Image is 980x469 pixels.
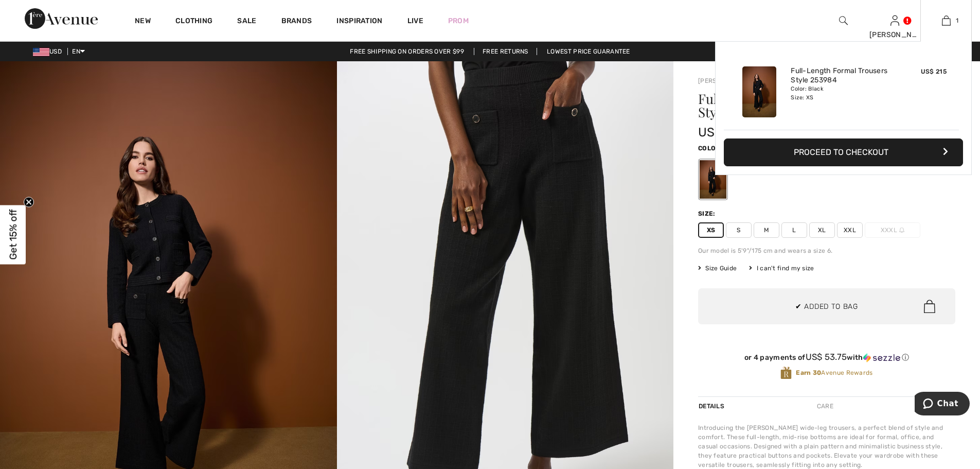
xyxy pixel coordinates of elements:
[890,14,899,27] img: My Info
[806,352,847,362] span: US$ 53.75
[336,16,382,27] span: Inspiration
[809,222,835,238] span: XL
[698,352,955,366] div: or 4 payments ofUS$ 53.75withSezzle Click to learn more about Sezzle
[724,138,963,166] button: Proceed to Checkout
[474,48,537,55] a: Free Returns
[175,16,212,27] a: Clothing
[869,29,920,40] div: [PERSON_NAME]
[24,197,34,207] button: Close teaser
[33,48,49,56] img: US Dollar
[780,366,792,380] img: Avenue Rewards
[698,222,724,238] span: XS
[407,15,423,26] a: Live
[865,222,920,238] span: XXXL
[808,397,842,415] div: Care
[863,353,900,362] img: Sezzle
[791,66,892,85] a: Full-Length Formal Trousers Style 253984
[7,210,19,260] span: Get 15% off
[956,16,958,25] span: 1
[698,288,955,324] button: ✔ Added to Bag
[796,369,821,376] strong: Earn 30
[749,264,814,273] div: I can't find my size
[726,222,752,238] span: S
[72,48,85,55] span: EN
[698,352,955,362] div: or 4 payments of with
[837,222,863,238] span: XXL
[899,228,904,233] img: ring-m.svg
[915,392,970,418] iframe: Opens a widget where you can chat to one of our agents
[781,222,807,238] span: L
[698,209,718,218] div: Size:
[698,92,913,119] h1: Full-length Formal Trousers Style 253984
[698,77,750,84] a: [PERSON_NAME]
[698,264,737,273] span: Size Guide
[33,48,66,55] span: USD
[839,14,848,27] img: search the website
[742,66,776,117] img: Full-Length Formal Trousers Style 253984
[942,14,951,27] img: My Bag
[921,68,947,75] span: US$ 215
[791,85,892,101] div: Color: Black Size: XS
[796,368,872,377] span: Avenue Rewards
[698,145,722,152] span: Color:
[698,246,955,255] div: Our model is 5'9"/175 cm and wears a size 6.
[25,8,98,29] img: 1ère Avenue
[342,48,472,55] a: Free shipping on orders over $99
[539,48,638,55] a: Lowest Price Guarantee
[698,125,746,140] span: US$ 215
[698,397,727,415] div: Details
[890,15,899,25] a: Sign In
[700,160,726,199] div: Black
[448,15,469,26] a: Prom
[281,16,312,27] a: Brands
[921,14,971,27] a: 1
[754,222,779,238] span: M
[135,16,151,27] a: New
[237,16,256,27] a: Sale
[924,300,935,313] img: Bag.svg
[795,301,858,312] span: ✔ Added to Bag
